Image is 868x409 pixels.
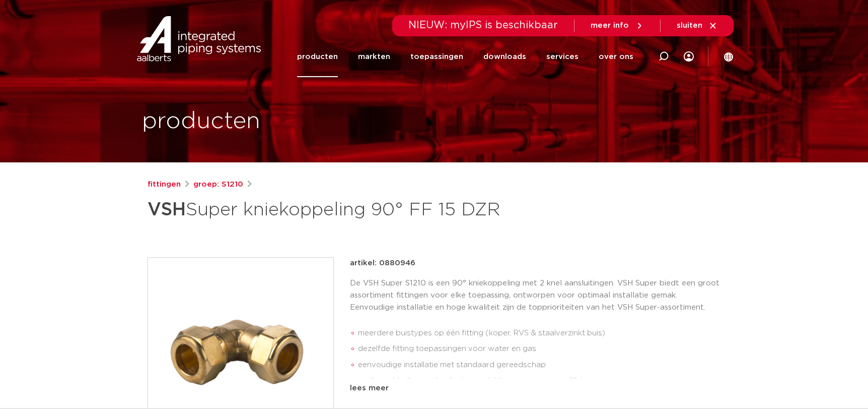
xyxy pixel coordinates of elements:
[410,36,463,77] a: toepassingen
[483,36,526,77] a: downloads
[684,36,694,77] div: my IPS
[358,357,720,373] li: eenvoudige installatie met standaard gereedschap
[546,36,578,77] a: services
[591,21,644,30] a: meer info
[591,22,629,29] span: meer info
[297,36,633,77] nav: Menu
[358,341,720,357] li: dezelfde fitting toepassingen voor water en gas
[350,257,415,269] p: artikel: 0880946
[358,36,390,77] a: markten
[297,36,338,77] a: producten
[350,382,720,394] div: lees meer
[677,22,702,29] span: sluiten
[408,20,558,30] span: NIEUW: myIPS is beschikbaar
[148,195,526,225] h1: Super kniekoppeling 90° FF 15 DZR
[148,201,186,219] strong: VSH
[358,325,720,341] li: meerdere buistypes op één fitting (koper, RVS & staalverzinkt buis)
[677,21,717,30] a: sluiten
[142,105,260,138] h1: producten
[599,36,633,77] a: over ons
[358,373,720,389] li: snelle verbindingstechnologie waarbij her-montage mogelijk is
[193,179,243,191] a: groep: S1210
[148,179,181,191] a: fittingen
[350,277,720,314] p: De VSH Super S1210 is een 90° kniekoppeling met 2 knel aansluitingen. VSH Super biedt een groot a...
